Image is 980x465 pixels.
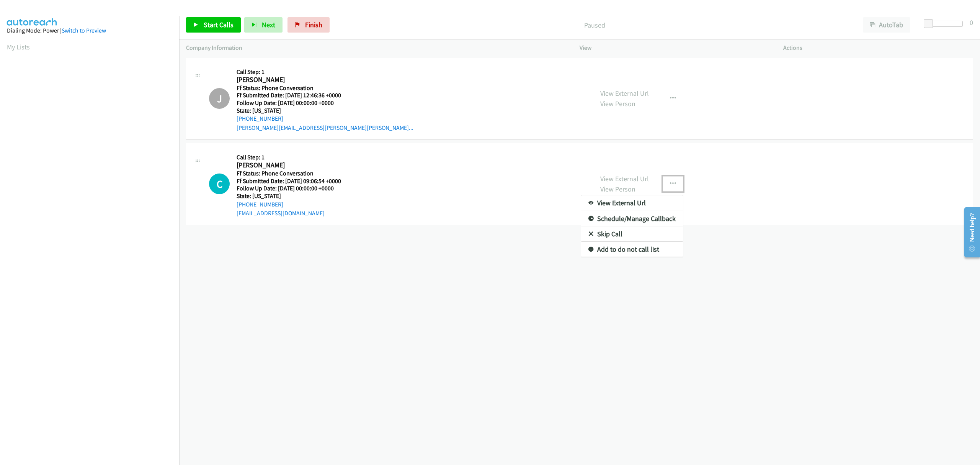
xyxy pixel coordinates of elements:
[7,26,172,35] div: Dialing Mode: Power |
[581,211,683,226] a: Schedule/Manage Callback
[7,43,30,51] a: My Lists
[581,195,683,211] a: View External Url
[958,202,980,263] iframe: Resource Center
[581,242,683,257] a: Add to do not call list
[7,59,179,423] iframe: Dialpad
[581,226,683,242] a: Skip Call
[62,27,106,34] a: Switch to Preview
